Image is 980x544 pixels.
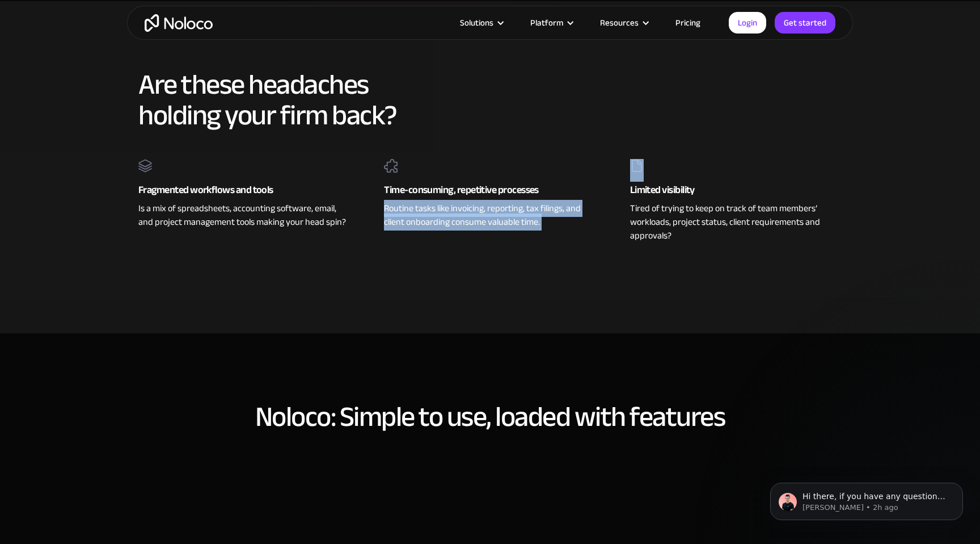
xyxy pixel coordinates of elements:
[775,12,835,34] a: Get started
[630,182,842,199] div: Limited visibility
[145,14,213,32] a: home
[586,15,661,30] div: Resources
[138,199,350,229] div: Is a mix of spreadsheets, accounting software, email, and project management tools making your he...
[753,459,980,538] iframe: Intercom notifications message
[446,15,516,30] div: Solutions
[729,12,766,34] a: Login
[384,182,595,199] div: Time-consuming, repetitive processes
[530,15,563,30] div: Platform
[138,401,842,432] h2: Noloco: Simple to use, loaded with features
[138,182,350,199] div: Fragmented workflows and tools
[661,15,715,30] a: Pricing
[516,15,586,30] div: Platform
[600,15,639,30] div: Resources
[384,199,595,229] div: Routine tasks like invoicing, reporting, tax filings, and client onboarding consume valuable time.
[460,15,493,30] div: Solutions
[630,199,842,242] div: Tired of trying to keep on track of team members’ workloads, project status, client requirements ...
[138,69,842,131] h2: Are these headaches holding your firm back?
